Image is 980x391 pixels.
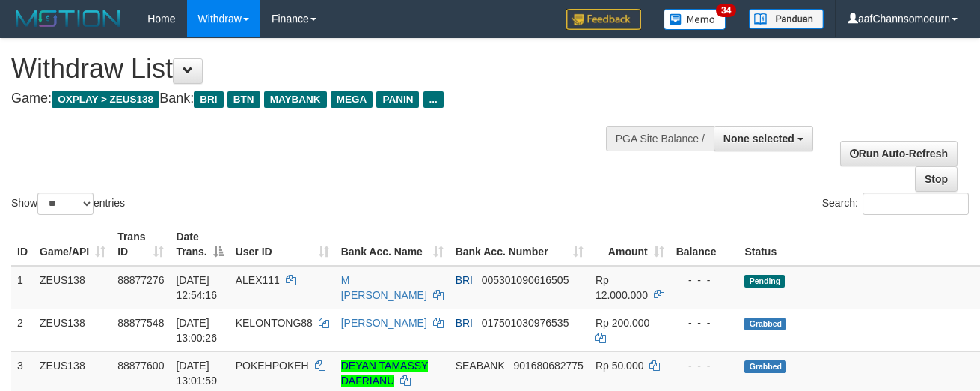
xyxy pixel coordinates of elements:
[676,273,733,288] div: - - -
[11,223,34,266] th: ID
[11,266,34,309] td: 1
[111,223,170,266] th: Trans ID: activate to sort column ascending
[456,274,473,286] span: BRI
[840,141,958,166] a: Run Auto-Refresh
[331,91,373,108] span: MEGA
[34,309,111,351] td: ZEUS138
[170,223,229,266] th: Date Trans.: activate to sort column descending
[714,126,813,151] button: None selected
[482,317,569,329] span: Copy 017501030976535 to clipboard
[915,166,958,192] a: Stop
[236,317,313,329] span: KELONTONG88
[595,360,644,372] span: Rp 50.000
[744,318,786,330] span: Grabbed
[341,360,429,387] a: DEYAN TAMASSY DAFRIANU
[52,91,159,108] span: OXPLAY > ZEUS138
[863,193,969,215] input: Search:
[335,223,450,266] th: Bank Acc. Name: activate to sort column ascending
[264,91,327,108] span: MAYBANK
[37,193,94,215] select: Showentries
[11,7,125,30] img: MOTION_logo.png
[676,315,733,330] div: - - -
[117,360,164,372] span: 88877600
[341,317,427,329] a: [PERSON_NAME]
[11,309,34,351] td: 2
[589,223,670,266] th: Amount: activate to sort column ascending
[34,266,111,309] td: ZEUS138
[34,223,111,266] th: Game/API: activate to sort column ascending
[230,223,335,266] th: User ID: activate to sort column ascending
[11,193,125,215] label: Show entries
[723,133,794,145] span: None selected
[194,91,223,108] span: BRI
[11,54,638,84] h1: Withdraw List
[450,223,589,266] th: Bank Acc. Number: activate to sort column ascending
[606,126,714,151] div: PGA Site Balance /
[117,274,164,286] span: 88877276
[236,274,280,286] span: ALEX111
[227,91,260,108] span: BTN
[423,91,444,108] span: ...
[376,91,419,108] span: PANIN
[716,4,736,17] span: 34
[176,274,217,301] span: [DATE] 12:54:16
[566,9,641,30] img: Feedback.jpg
[670,223,739,266] th: Balance
[749,9,824,29] img: panduan.png
[236,360,309,372] span: POKEHPOKEH
[482,274,569,286] span: Copy 005301090616505 to clipboard
[664,9,726,30] img: Button%20Memo.svg
[176,317,217,344] span: [DATE] 13:00:26
[117,317,164,329] span: 88877548
[595,274,648,301] span: Rp 12.000.000
[744,360,786,373] span: Grabbed
[513,360,583,372] span: Copy 901680682775 to clipboard
[676,358,733,373] div: - - -
[744,275,785,288] span: Pending
[176,360,217,387] span: [DATE] 13:01:59
[595,317,649,329] span: Rp 200.000
[456,317,473,329] span: BRI
[11,91,638,106] h4: Game: Bank:
[822,193,969,215] label: Search:
[341,274,427,301] a: M [PERSON_NAME]
[456,360,505,372] span: SEABANK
